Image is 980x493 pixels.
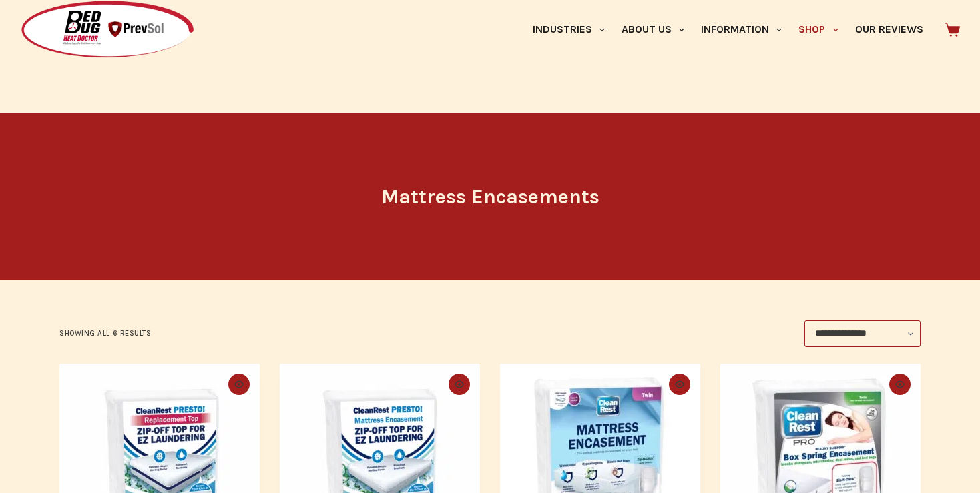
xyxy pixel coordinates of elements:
[59,328,152,340] p: Showing all 6 results
[240,182,740,212] h1: Mattress Encasements
[669,374,690,395] button: Quick view toggle
[449,374,470,395] button: Quick view toggle
[228,374,250,395] button: Quick view toggle
[804,320,921,347] select: Shop order
[889,374,911,395] button: Quick view toggle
